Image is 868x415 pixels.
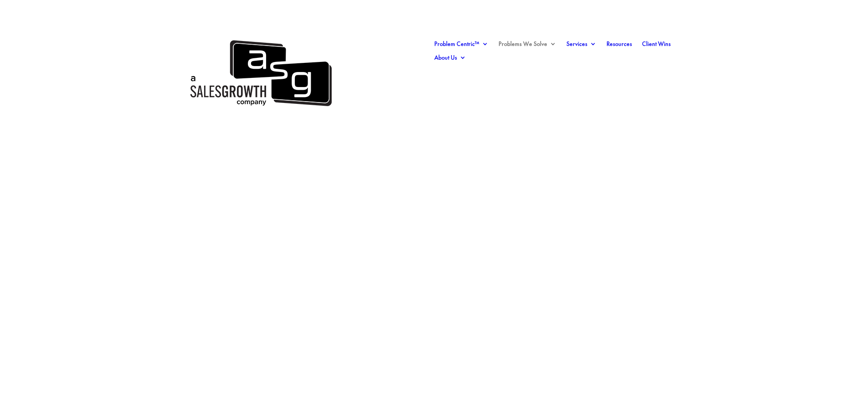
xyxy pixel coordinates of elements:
[642,41,671,51] a: Client Wins
[434,54,466,64] a: About Us
[188,103,332,112] a: A Sales Growth Company Logo
[566,41,596,51] a: Services
[498,41,556,51] a: Problems We Solve
[188,37,332,110] img: ASG Co. Logo
[606,41,632,51] a: Resources
[434,41,488,51] a: Problem Centric™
